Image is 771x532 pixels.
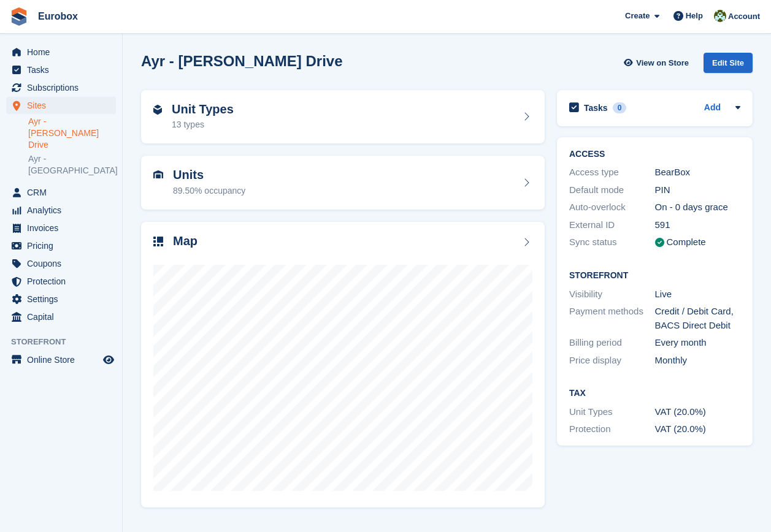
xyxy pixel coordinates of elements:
[27,291,101,308] span: Settings
[10,7,28,26] img: stora-icon-8386f47178a22dfd0bd8f6a31ec36ba5ce8667c1dd55bd0f319d3a0aa187defe.svg
[141,222,545,508] a: Map
[655,200,741,215] div: On - 0 days grace
[153,170,163,179] img: unit-icn-7be61d7bf1b0ce9d3e12c5938cc71ed9869f7b940bace4675aadf7bd6d80202e.svg
[655,405,741,419] div: VAT (20.0%)
[728,10,760,23] span: Account
[101,352,116,367] a: Preview store
[153,105,162,115] img: unit-type-icn-2b2737a686de81e16bb02015468b77c625bbabd49415b5ef34ead5e3b44a266d.svg
[33,6,83,26] a: Eurobox
[6,273,116,290] a: menu
[6,202,116,219] a: menu
[569,287,655,302] div: Visibility
[6,219,116,237] a: menu
[27,202,101,219] span: Analytics
[6,61,116,78] a: menu
[6,79,116,96] a: menu
[655,183,741,197] div: PIN
[28,153,116,177] a: Ayr - [GEOGRAPHIC_DATA]
[613,102,627,113] div: 0
[6,291,116,308] a: menu
[569,354,655,368] div: Price display
[569,405,655,419] div: Unit Types
[28,116,116,151] a: Ayr - [PERSON_NAME] Drive
[584,102,608,113] h2: Tasks
[714,10,726,22] img: Lorna Russell
[6,351,116,368] a: menu
[622,53,694,73] a: View on Store
[569,422,655,436] div: Protection
[569,235,655,249] div: Sync status
[569,150,740,159] h2: ACCESS
[686,10,703,22] span: Help
[27,79,101,96] span: Subscriptions
[27,184,101,201] span: CRM
[655,336,741,350] div: Every month
[625,10,650,22] span: Create
[667,235,706,249] div: Complete
[569,271,740,281] h2: Storefront
[6,237,116,254] a: menu
[569,336,655,350] div: Billing period
[569,165,655,180] div: Access type
[27,351,101,368] span: Online Store
[153,237,163,246] img: map-icn-33ee37083ee616e46c38cad1a60f524a97daa1e2b2c8c0bc3eb3415660979fc1.svg
[11,336,122,348] span: Storefront
[27,273,101,290] span: Protection
[27,61,101,78] span: Tasks
[141,53,343,69] h2: Ayr - [PERSON_NAME] Drive
[141,90,545,144] a: Unit Types 13 types
[569,218,655,232] div: External ID
[704,53,753,78] a: Edit Site
[655,354,741,368] div: Monthly
[569,183,655,197] div: Default mode
[27,219,101,237] span: Invoices
[655,165,741,180] div: BearBox
[655,287,741,302] div: Live
[569,305,655,332] div: Payment methods
[6,255,116,272] a: menu
[27,97,101,114] span: Sites
[6,308,116,325] a: menu
[27,308,101,325] span: Capital
[569,389,740,398] h2: Tax
[704,101,721,115] a: Add
[655,218,741,232] div: 591
[6,44,116,61] a: menu
[27,237,101,254] span: Pricing
[173,168,245,182] h2: Units
[655,422,741,436] div: VAT (20.0%)
[6,184,116,201] a: menu
[27,255,101,272] span: Coupons
[173,234,198,248] h2: Map
[636,57,689,69] span: View on Store
[141,156,545,210] a: Units 89.50% occupancy
[27,44,101,61] span: Home
[704,53,753,73] div: Edit Site
[6,97,116,114] a: menu
[172,102,234,116] h2: Unit Types
[655,305,741,332] div: Credit / Debit Card, BACS Direct Debit
[569,200,655,215] div: Auto-overlock
[173,184,245,197] div: 89.50% occupancy
[172,118,234,131] div: 13 types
